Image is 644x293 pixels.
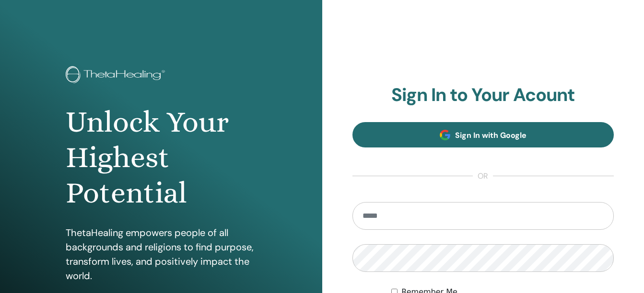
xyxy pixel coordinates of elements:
[352,122,614,147] a: Sign In with Google
[352,84,614,106] h2: Sign In to Your Acount
[66,225,257,283] p: ThetaHealing empowers people of all backgrounds and religions to find purpose, transform lives, a...
[66,104,257,211] h1: Unlock Your Highest Potential
[473,170,493,182] span: or
[455,130,527,140] span: Sign In with Google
